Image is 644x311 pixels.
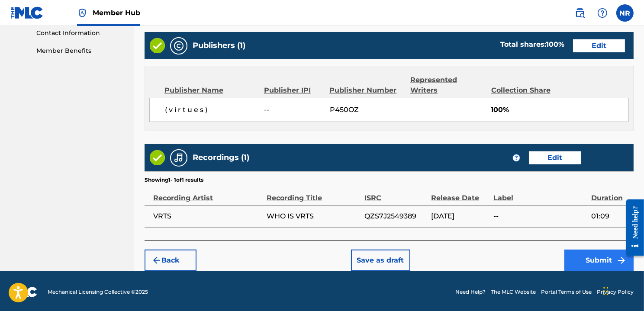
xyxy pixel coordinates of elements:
span: VRTS [153,211,263,221]
img: Valid [150,38,165,53]
button: Edit [529,151,581,164]
span: 01:09 [591,211,629,221]
span: Member Hub [93,8,140,18]
img: 7ee5dd4eb1f8a8e3ef2f.svg [151,255,162,266]
div: Duration [591,184,629,203]
div: Release Date [431,184,489,203]
img: search [575,8,585,18]
span: -- [493,211,587,221]
div: Recording Title [267,184,361,203]
div: Publisher Name [164,85,258,96]
span: QZS7J2549389 [365,211,427,221]
div: Drag [603,278,609,304]
span: WHO IS VRTS [267,211,361,221]
div: ISRC [365,184,427,203]
button: Submit [564,250,634,271]
div: Total shares: [500,39,564,50]
span: ( v i r t u e s ) [165,105,258,115]
img: f7272a7cc735f4ea7f67.svg [616,255,627,266]
img: Top Rightsholder [77,8,87,18]
span: ? [513,154,520,161]
p: Showing 1 - 1 of 1 results [145,176,203,184]
div: Help [594,4,611,22]
button: Edit [573,39,625,52]
a: Privacy Policy [597,288,634,296]
img: MLC Logo [10,6,44,19]
a: Public Search [571,4,589,22]
span: Mechanical Licensing Collective © 2025 [48,288,148,296]
div: Label [493,184,587,203]
span: 100 % [546,40,564,48]
span: [DATE] [431,211,489,221]
div: Recording Artist [153,184,263,203]
div: Publisher IPI [264,85,323,96]
iframe: Resource Center [620,193,644,263]
button: Save as draft [351,250,410,271]
span: P450OZ [330,105,404,115]
a: Member Benefits [36,46,124,55]
a: Portal Terms of Use [541,288,592,296]
button: Back [145,250,196,271]
span: 100% [491,105,628,115]
div: Collection Share [491,85,561,96]
a: The MLC Website [491,288,536,296]
img: Recordings [174,153,184,163]
h5: Recordings (1) [193,153,249,163]
a: Contact Information [36,29,124,38]
img: Publishers [174,41,184,51]
img: Valid [150,150,165,165]
span: -- [264,105,323,115]
a: Need Help? [455,288,486,296]
iframe: Chat Widget [601,269,644,311]
h5: Publishers (1) [193,41,245,51]
img: help [597,8,608,18]
div: Publisher Number [329,85,404,96]
div: User Menu [616,4,634,22]
div: Represented Writers [410,75,485,96]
